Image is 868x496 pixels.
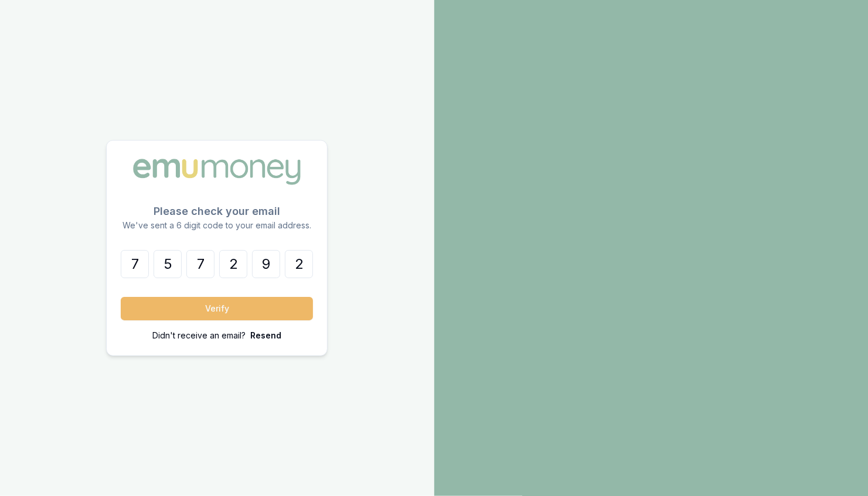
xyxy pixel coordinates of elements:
p: We've sent a 6 digit code to your email address. [121,220,313,231]
img: Emu Money [129,155,305,189]
button: Verify [121,297,313,320]
p: Resend [250,330,281,341]
p: Didn't receive an email? [152,330,246,341]
p: Please check your email [121,203,313,220]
